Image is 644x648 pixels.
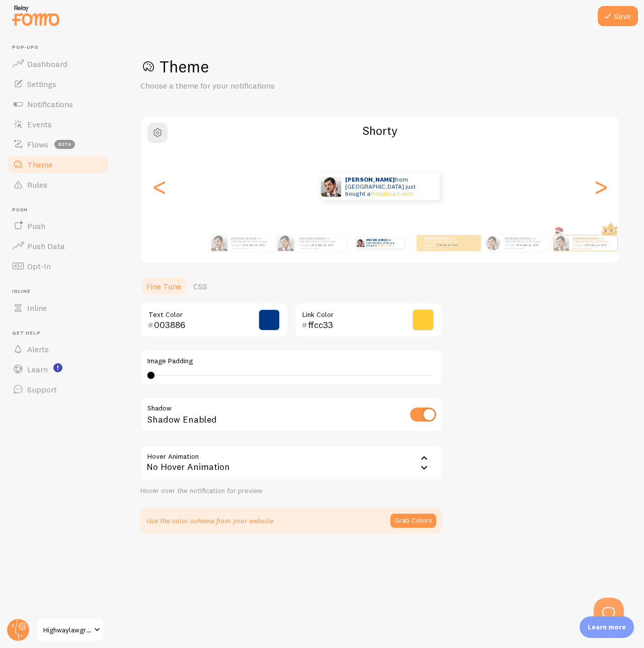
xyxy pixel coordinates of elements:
img: Fomo [357,239,365,247]
a: Settings [6,74,110,94]
p: Learn more [588,622,626,632]
small: about 4 minutes ago [505,247,544,249]
strong: [PERSON_NAME] [366,238,386,241]
span: Opt-In [27,261,51,271]
small: about 4 minutes ago [300,247,341,249]
a: Metallica t-shirt [244,243,265,247]
strong: [PERSON_NAME] [345,176,395,183]
strong: [PERSON_NAME] [505,236,529,240]
span: Pop-ups [12,44,110,51]
span: Alerts [27,344,49,354]
div: Learn more [580,616,634,638]
span: Push Data [27,241,65,251]
p: Use the color scheme from your website [146,516,273,526]
span: Flows [27,139,48,149]
div: No Hover Animation [140,445,442,480]
a: Inline [6,298,110,318]
a: Push [6,216,110,236]
small: about 4 minutes ago [231,247,271,249]
span: Highwaylawgroup (offers) [43,624,91,636]
span: Learn [27,364,48,374]
a: Metallica t-shirt [376,244,393,247]
p: from [GEOGRAPHIC_DATA] just bought a [300,236,342,249]
a: Highwaylawgroup (offers) [36,618,104,642]
a: Events [6,114,110,134]
a: Alerts [6,339,110,359]
label: Image Padding [147,357,435,366]
img: Fomo [278,235,294,251]
div: Previous slide [153,150,166,223]
a: Fine Tune [140,276,187,296]
a: CSS [187,276,213,296]
span: Dashboard [27,59,67,69]
img: Fomo [554,235,569,251]
p: from [GEOGRAPHIC_DATA] just bought a [425,236,465,249]
img: Fomo [486,235,501,250]
p: from [GEOGRAPHIC_DATA] just bought a [231,236,272,249]
p: from [GEOGRAPHIC_DATA] just bought a [345,173,430,200]
a: Opt-In [6,256,110,276]
a: Metallica t-shirt [312,243,334,247]
small: about 4 minutes ago [425,247,464,249]
small: about 4 minutes ago [573,247,612,249]
strong: [PERSON_NAME] [425,236,449,240]
svg: <p>Watch New Feature Tutorials!</p> [53,363,62,372]
a: Theme [6,154,110,175]
img: fomo-relay-logo-orange.svg [11,3,61,28]
h1: Theme [140,56,620,77]
div: Next slide [595,150,607,223]
p: Choose a theme for your notifications [140,80,382,92]
strong: [PERSON_NAME] [573,236,597,240]
div: Shadow Enabled [140,397,442,434]
a: Metallica t-shirt [370,190,414,197]
div: Hover over the notification for preview [140,487,442,496]
a: Metallica t-shirt [437,243,458,247]
a: Metallica t-shirt [517,243,539,247]
a: Dashboard [6,54,110,74]
a: Support [6,379,110,399]
span: Settings [27,79,56,89]
img: Fomo [321,177,341,197]
a: Metallica t-shirt [586,243,607,247]
span: Push [12,207,110,213]
span: Events [27,119,52,129]
span: Notifications [27,99,73,109]
img: Fomo [211,235,227,251]
span: Inline [12,288,110,295]
span: Theme [27,159,52,170]
p: from [GEOGRAPHIC_DATA] just bought a [505,236,545,249]
span: Inline [27,303,47,313]
p: from [GEOGRAPHIC_DATA] just bought a [366,237,400,249]
span: Support [27,384,57,394]
span: beta [54,140,75,149]
span: Get Help [12,330,110,337]
a: Push Data [6,236,110,256]
iframe: Help Scout Beacon - Open [594,598,624,628]
h2: Shorty [141,123,619,138]
p: from [GEOGRAPHIC_DATA] just bought a [573,236,613,249]
a: Flows beta [6,134,110,154]
strong: [PERSON_NAME] [300,236,324,240]
button: Grab Colors [390,514,436,528]
span: Rules [27,180,47,190]
a: Learn [6,359,110,379]
span: Push [27,221,45,231]
strong: [PERSON_NAME] [231,236,256,240]
a: Notifications [6,94,110,114]
a: Rules [6,175,110,195]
